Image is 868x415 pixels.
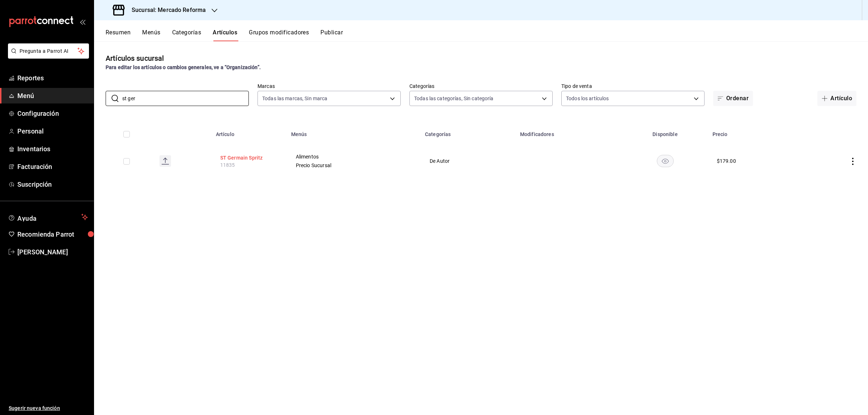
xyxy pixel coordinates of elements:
[421,120,516,144] th: Categorías
[17,126,88,136] span: Personal
[17,247,88,257] span: [PERSON_NAME]
[17,109,88,118] span: Configuración
[106,29,868,41] div: navigation tabs
[17,179,88,189] span: Suscripción
[566,95,609,102] span: Todos los artículos
[5,52,89,60] a: Pregunta a Parrot AI
[414,95,494,102] span: Todas las categorías, Sin categoría
[258,84,401,89] label: Marcas
[17,213,78,221] span: Ayuda
[296,163,412,168] span: Precio Sucursal
[817,91,856,106] button: Artículo
[622,120,708,144] th: Disponible
[142,29,160,41] button: Menús
[320,29,343,41] button: Publicar
[213,29,237,41] button: Artículos
[717,157,736,165] div: $ 179.00
[106,53,164,64] div: Artículos sucursal
[296,154,412,159] span: Alimentos
[80,19,85,25] button: open_drawer_menu
[122,91,249,106] input: Buscar artículo
[17,91,88,101] span: Menú
[106,29,131,41] button: Resumen
[249,29,309,41] button: Grupos modificadores
[409,84,553,89] label: Categorías
[8,43,89,59] button: Pregunta a Parrot AI
[212,120,287,144] th: Artículo
[9,405,88,412] span: Sugerir nueva función
[561,84,705,89] label: Tipo de venta
[126,6,206,14] h3: Sucursal: Mercado Reforma
[849,158,856,165] button: actions
[20,47,78,55] span: Pregunta a Parrot AI
[17,73,88,83] span: Reportes
[262,95,328,102] span: Todas las marcas, Sin marca
[17,144,88,154] span: Inventarios
[17,229,88,239] span: Recomienda Parrot
[172,29,201,41] button: Categorías
[220,162,235,168] span: 11835
[17,162,88,171] span: Facturación
[287,120,421,144] th: Menús
[713,91,753,106] button: Ordenar
[516,120,622,144] th: Modificadores
[220,154,278,161] button: edit-product-location
[708,120,799,144] th: Precio
[657,155,674,167] button: availability-product
[106,64,261,70] strong: Para editar los artículos o cambios generales, ve a “Organización”.
[430,158,507,164] span: De Autor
